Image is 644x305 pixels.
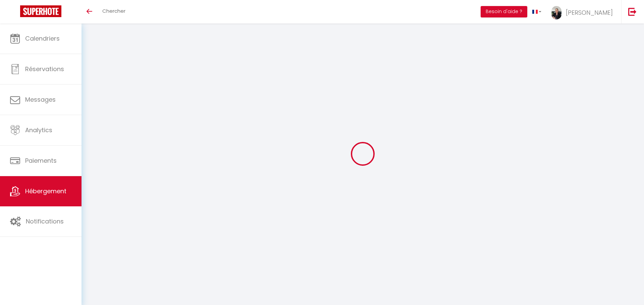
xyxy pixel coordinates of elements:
span: [PERSON_NAME] [566,8,613,17]
span: Chercher [102,7,125,14]
img: Super Booking [20,5,61,17]
span: Paiements [25,156,57,165]
span: Hébergement [25,187,66,195]
img: logout [628,7,637,16]
span: Messages [25,95,56,104]
span: Calendriers [25,34,60,43]
span: Notifications [26,217,64,225]
img: ... [551,6,561,19]
span: Analytics [25,126,52,134]
span: Réservations [25,65,64,73]
button: Besoin d'aide ? [481,6,527,17]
